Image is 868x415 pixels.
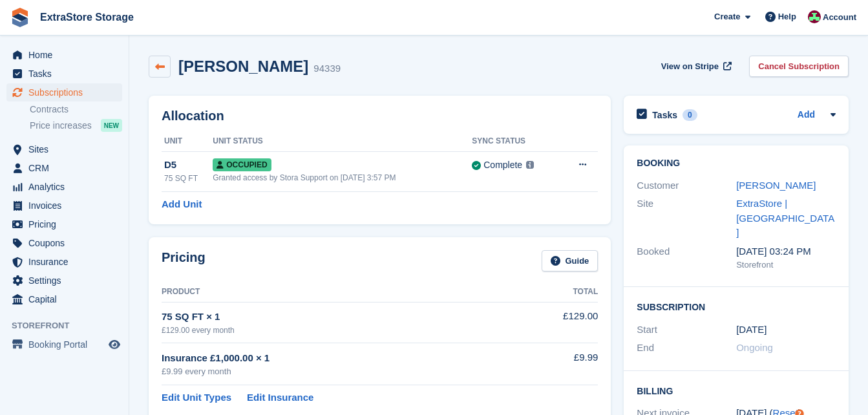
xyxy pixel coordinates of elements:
div: Insurance £1,000.00 × 1 [162,351,516,366]
h2: Subscription [637,300,836,313]
td: £9.99 [516,343,598,385]
img: stora-icon-8386f47178a22dfd0bd8f6a31ec36ba5ce8667c1dd55bd0f319d3a0aa187defe.svg [10,8,30,27]
div: NEW [101,119,122,132]
span: Pricing [28,215,106,233]
span: Booking Portal [28,335,106,354]
span: Account [823,11,856,24]
a: menu [6,234,122,252]
span: Subscriptions [28,83,106,101]
div: Booked [637,244,736,271]
a: menu [6,178,122,196]
span: Storefront [12,319,129,332]
a: ExtraStore Storage [35,6,139,28]
th: Unit Status [213,131,472,152]
a: Add Unit [162,197,202,212]
a: Add [798,108,815,123]
a: menu [6,46,122,64]
a: menu [6,335,122,354]
a: Edit Insurance [247,390,313,405]
h2: Pricing [162,250,206,271]
span: Insurance [28,253,106,271]
a: Contracts [30,103,122,116]
a: Preview store [107,337,122,352]
a: Cancel Subscription [749,56,849,77]
span: Coupons [28,234,106,252]
h2: Allocation [162,109,598,123]
a: View on Stripe [656,56,734,77]
th: Unit [162,131,213,152]
th: Total [516,282,598,303]
div: 75 SQ FT [164,173,213,184]
span: Invoices [28,197,106,215]
a: Price increases NEW [30,118,122,133]
div: Storefront [736,259,836,271]
div: Customer [637,178,736,193]
div: Complete [483,158,522,172]
a: menu [6,271,122,290]
span: Price increases [30,120,92,132]
h2: Tasks [652,109,677,121]
div: Start [637,323,736,337]
span: Settings [28,271,106,290]
span: Tasks [28,65,106,83]
a: menu [6,290,122,308]
span: View on Stripe [661,60,719,73]
h2: Billing [637,384,836,397]
span: Home [28,46,106,64]
div: 75 SQ FT × 1 [162,310,516,325]
h2: Booking [637,158,836,169]
h2: [PERSON_NAME] [178,58,308,75]
th: Sync Status [472,131,560,152]
div: Site [637,197,736,240]
a: ExtraStore | [GEOGRAPHIC_DATA] [736,198,834,238]
img: Chelsea Parker [808,10,821,23]
td: £129.00 [516,302,598,343]
div: D5 [164,158,213,173]
div: End [637,341,736,356]
a: [PERSON_NAME] [736,180,816,191]
a: menu [6,65,122,83]
div: 94339 [313,61,341,76]
span: Occupied [213,158,271,171]
a: menu [6,253,122,271]
a: Guide [542,250,598,271]
span: Analytics [28,178,106,196]
span: Ongoing [736,342,773,353]
div: 0 [683,109,697,121]
span: Capital [28,290,106,308]
a: menu [6,83,122,101]
div: [DATE] 03:24 PM [736,244,836,259]
a: Edit Unit Types [162,390,231,405]
div: £9.99 every month [162,365,516,378]
a: menu [6,215,122,233]
img: icon-info-grey-7440780725fd019a000dd9b08b2336e03edf1995a4989e88bcd33f0948082b44.svg [526,161,534,169]
span: CRM [28,159,106,177]
a: menu [6,159,122,177]
div: £129.00 every month [162,325,516,336]
th: Product [162,282,516,303]
time: 2025-07-06 23:00:00 UTC [736,323,767,337]
span: Create [714,10,740,23]
a: menu [6,140,122,158]
span: Sites [28,140,106,158]
span: Help [778,10,796,23]
a: menu [6,197,122,215]
div: Granted access by Stora Support on [DATE] 3:57 PM [213,172,472,184]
